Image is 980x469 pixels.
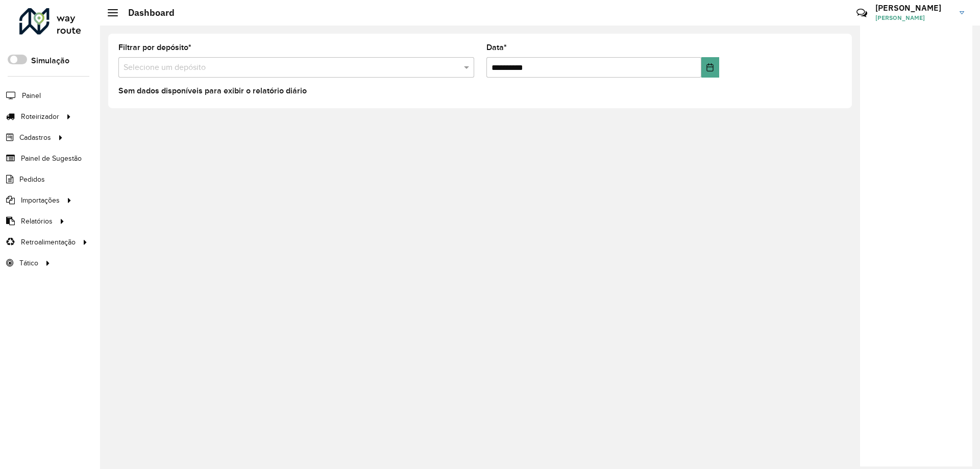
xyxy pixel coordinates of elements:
[875,13,952,22] span: [PERSON_NAME]
[875,3,952,13] h3: [PERSON_NAME]
[118,7,175,18] h2: Dashboard
[21,111,59,122] span: Roteirizador
[19,258,38,268] span: Tático
[21,195,60,206] span: Importações
[31,55,69,67] label: Simulação
[21,216,53,227] span: Relatórios
[486,41,507,54] label: Data
[118,85,307,97] label: Sem dados disponíveis para exibir o relatório diário
[21,153,82,164] span: Painel de Sugestão
[851,2,873,24] a: Contato Rápido
[19,174,45,185] span: Pedidos
[701,57,719,78] button: Choose Date
[118,41,191,54] label: Filtrar por depósito
[22,90,41,101] span: Painel
[21,237,76,248] span: Retroalimentação
[19,132,51,143] span: Cadastros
